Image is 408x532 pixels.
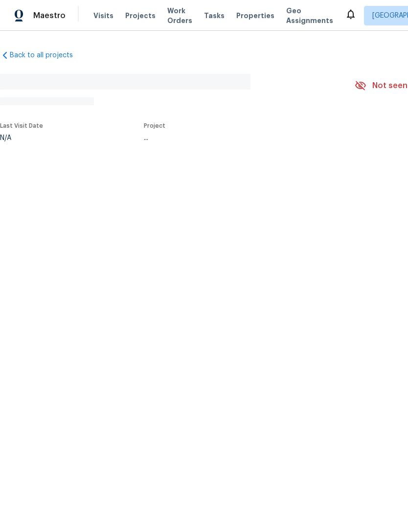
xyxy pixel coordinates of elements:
[33,11,66,21] span: Maestro
[125,11,156,21] span: Projects
[286,6,333,25] span: Geo Assignments
[144,135,332,141] div: ...
[93,11,113,21] span: Visits
[236,11,274,21] span: Properties
[167,6,192,25] span: Work Orders
[204,12,225,19] span: Tasks
[144,123,165,129] span: Project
